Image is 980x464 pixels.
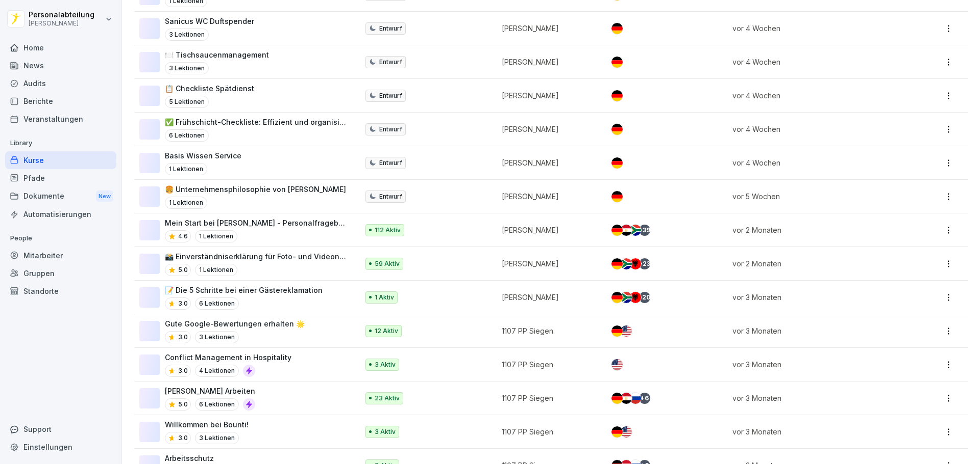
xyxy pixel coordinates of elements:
p: [PERSON_NAME] [502,225,594,235]
p: Entwurf [379,192,402,201]
img: de.svg [611,191,623,202]
p: vor 3 Monaten [732,325,895,336]
a: DokumenteNew [5,187,116,206]
p: 1107 PP Siegen [502,393,594,403]
img: al.svg [630,292,641,303]
a: News [5,57,116,74]
p: Entwurf [379,125,402,134]
p: [PERSON_NAME] [502,157,594,168]
p: Entwurf [379,58,402,67]
a: Standorte [5,282,116,300]
img: de.svg [611,57,623,68]
p: 6 Lektionen [195,297,239,310]
p: 1107 PP Siegen [502,426,594,437]
p: 3.0 [178,333,188,342]
a: Berichte [5,92,116,110]
div: Support [5,420,116,438]
img: za.svg [630,225,641,236]
p: Entwurf [379,91,402,100]
div: Automatisierungen [5,205,116,223]
p: 🍔 Unternehmensphilosophie von [PERSON_NAME] [165,184,346,195]
p: Library [5,135,116,151]
p: Personalabteilung [29,11,94,19]
p: 5.0 [178,400,188,409]
p: vor 4 Wochen [732,124,895,134]
img: de.svg [611,124,623,135]
img: ru.svg [630,393,641,404]
img: de.svg [611,157,623,169]
p: 3 Lektionen [195,331,239,343]
p: Entwurf [379,24,402,33]
p: vor 3 Monaten [732,393,895,403]
a: Kurse [5,151,116,169]
p: 1 Lektionen [195,230,237,242]
p: 3 Aktiv [375,360,396,369]
p: 📸 Einverständniserklärung für Foto- und Videonutzung [165,251,348,262]
div: + 20 [639,292,650,303]
img: us.svg [621,426,632,438]
p: 1 Aktiv [375,293,394,302]
p: 3 Aktiv [375,427,396,436]
p: [PERSON_NAME] Arbeiten [165,386,255,396]
p: vor 4 Wochen [732,57,895,67]
p: ✅ Frühschicht-Checkliste: Effizient und organisiert starten [165,117,348,127]
p: [PERSON_NAME] [502,292,594,303]
img: eg.svg [621,393,632,404]
p: 5.0 [178,265,188,275]
img: de.svg [611,23,623,34]
p: 1107 PP Siegen [502,359,594,370]
p: 🍽️ Tischsaucenmanagement [165,49,269,60]
p: Basis Wissen Service [165,150,241,161]
p: 23 Aktiv [375,394,400,403]
img: us.svg [621,325,632,337]
p: 59 Aktiv [375,259,400,268]
img: de.svg [611,225,623,236]
img: de.svg [611,426,623,438]
a: Home [5,39,116,57]
p: vor 3 Monaten [732,359,895,370]
p: 3.0 [178,299,188,308]
p: 3.0 [178,433,188,443]
p: vor 4 Wochen [732,23,895,34]
p: Gute Google-Bewertungen erhalten 🌟 [165,318,305,329]
a: Veranstaltungen [5,110,116,128]
div: Pfade [5,169,116,187]
p: vor 2 Monaten [732,258,895,269]
p: 4 Lektionen [195,365,239,377]
p: 6 Lektionen [195,398,239,411]
img: de.svg [611,258,623,269]
a: Gruppen [5,264,116,282]
p: 1107 PP Siegen [502,325,594,336]
img: us.svg [611,359,623,370]
a: Einstellungen [5,438,116,456]
div: New [96,190,113,202]
p: [PERSON_NAME] [502,23,594,34]
img: za.svg [621,258,632,269]
p: [PERSON_NAME] [502,90,594,101]
p: vor 4 Wochen [732,157,895,168]
p: [PERSON_NAME] [502,258,594,269]
p: vor 5 Wochen [732,191,895,202]
p: 12 Aktiv [375,326,398,336]
p: 5 Lektionen [165,96,209,108]
div: Dokumente [5,187,116,206]
p: Arbeitsschutz [165,453,225,463]
p: 4.6 [178,232,188,241]
p: 1 Lektionen [195,264,237,276]
p: 3 Lektionen [195,432,239,444]
p: 📝 Die 5 Schritte bei einer Gästereklamation [165,285,323,295]
p: 📋 Checkliste Spätdienst [165,83,254,94]
img: de.svg [611,393,623,404]
p: Sanicus WC Duftspender [165,16,254,26]
p: 6 Lektionen [165,129,209,142]
p: Mein Start bei [PERSON_NAME] - Personalfragebogen [165,217,348,228]
p: vor 4 Wochen [732,90,895,101]
p: People [5,230,116,247]
p: [PERSON_NAME] [29,20,94,27]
